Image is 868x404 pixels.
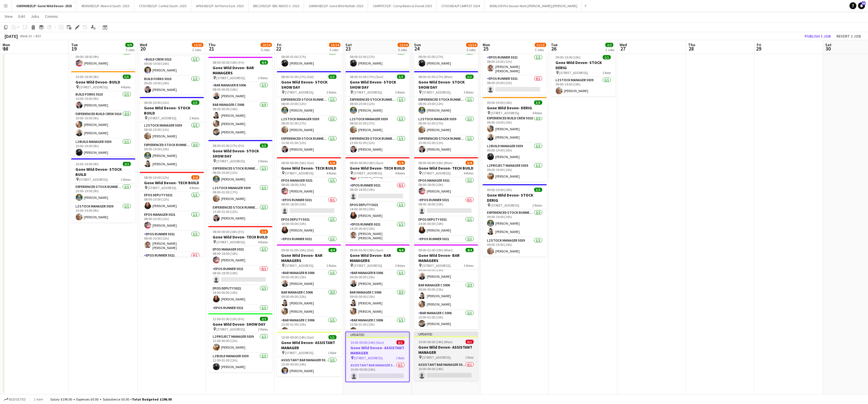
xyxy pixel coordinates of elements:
[466,248,474,252] span: 4/4
[77,0,134,11] button: REWS0825/P- Rewind South- 2025
[260,317,268,321] span: 2/2
[70,45,78,52] span: 19
[71,139,135,158] app-card-role: L2 Build Manager 50391/110:00-19:00 (9h)[PERSON_NAME]
[396,356,405,360] span: 1 Role
[134,0,191,11] button: CFSO0825/P- Carfest South- 2025
[71,91,135,111] app-card-role: Build Forks 50101/110:00-19:00 (9h)[PERSON_NAME]
[327,263,337,268] span: 3 Roles
[217,240,246,244] span: [STREET_ADDRESS].
[208,102,273,138] app-card-role: Bar Manager C 50063/308:00-00:00 (16h)[PERSON_NAME][PERSON_NAME][PERSON_NAME]
[345,332,410,382] div: Updated10:00-00:00 (14h) (Sun)0/1Gone Wild Devon- ASSISTANT MANAGER [STREET_ADDRESS].1 RoleAssist...
[191,100,199,105] span: 3/3
[140,231,204,252] app-card-role: EPOS Runner 50211/108:00-20:00 (12h)[PERSON_NAME] [PERSON_NAME]
[16,13,27,20] a: Edit
[207,45,215,52] span: 21
[71,111,135,139] app-card-role: Experienced Build Crew 50102/210:00-19:00 (9h)[PERSON_NAME][PERSON_NAME]
[277,42,281,47] span: Fri
[123,75,131,79] span: 5/5
[148,186,177,190] span: [STREET_ADDRESS].
[277,197,341,216] app-card-role: EPOS Runner 50210/108:00-18:00 (10h)
[414,157,478,242] app-job-card: 08:00-00:00 (16h) (Mon)3/4Gone Wild Devon- TECH BUILD [STREET_ADDRESS].4 RolesEPOS Manager 50211/...
[71,158,135,223] app-job-card: 10:00-19:00 (9h)2/2Gone Wild Devon- STOCK BUILD [STREET_ADDRESS].2 RolesExperienced Stock Runner ...
[36,34,41,38] div: BST
[620,42,627,47] span: Wed
[834,32,863,40] button: Revert 1 job
[414,96,478,116] app-card-role: Experienced Stock Runner 50121/108:00-20:00 (12h)[PERSON_NAME]
[79,177,109,182] span: [STREET_ADDRESS].
[285,171,314,175] span: [STREET_ADDRESS].
[213,143,244,148] span: 08:00-01:00 (17h) (Fri)
[551,52,615,96] app-job-card: 09:00-19:00 (10h)1/1Gone Wild Devon- STOCK DERIG [STREET_ADDRESS].1 RoleL2 Stock Manager 50391/10...
[603,55,611,59] span: 1/1
[345,96,410,116] app-card-role: Experienced Stock Runner 50121/108:00-20:00 (12h)[PERSON_NAME]
[208,322,273,327] h3: Gone Wild Devon- SHOW DAY
[277,79,341,90] h3: Gone Wild Devon- STOCK SHOW DAY
[208,285,273,305] app-card-role: EPOS Deputy 50211/114:00-00:00 (10h)[PERSON_NAME]
[606,48,615,52] div: 2 Jobs
[208,140,273,224] app-job-card: 08:00-01:00 (17h) (Fri)3/3Gone Wild Devon- STOCK SHOW DAY [STREET_ADDRESS].3 RolesExperienced Sto...
[76,162,99,166] span: 10:00-19:00 (9h)
[329,248,337,252] span: 4/4
[208,65,273,75] h3: Gone Wild Devon- BAR MANAGERS
[483,237,547,257] app-card-role: L2 Stock Manager 50391/109:00-19:00 (10h)[PERSON_NAME]
[414,42,421,47] span: Sun
[123,162,131,166] span: 2/2
[533,203,542,207] span: 2 Roles
[464,263,474,268] span: 3 Roles
[144,175,169,180] span: 08:00-20:00 (12h)
[208,148,273,159] h3: Gone Wild Devon- STOCK SHOW DAY
[191,175,199,180] span: 3/4
[208,57,273,138] div: 08:00-00:00 (16h) (Fri)4/4Gone Wild Devon- BAR MANAGERS [STREET_ADDRESS].2 RolesBar Manager B 500...
[208,185,273,204] app-card-role: L2 Stock Manager 50391/108:00-01:00 (17h)[PERSON_NAME]
[144,100,169,105] span: 08:00-20:00 (12h)
[71,42,78,47] span: Tue
[345,244,410,329] div: 09:00-01:00 (16h) (Sun)4/4Gone Wild Devon- BAR MANAGERS [STREET_ADDRESS].3 RolesBar Manager B 500...
[350,161,384,165] span: 08:00-00:00 (16h) (Sun)
[345,289,410,317] app-card-role: Bar Manager C 50062/209:00-00:00 (15h)[PERSON_NAME][PERSON_NAME]
[414,332,478,381] app-job-card: Updated10:00-00:00 (14h) (Mon)0/1Gone Wild Devon- ASSISTANT MANAGER [STREET_ADDRESS].1 RoleAssist...
[140,172,204,257] div: 08:00-20:00 (12h)3/4Gone Wild Devon- TECH BUILD [STREET_ADDRESS].4 RolesEPOS Deputy 50211/108:00-...
[12,0,77,11] button: GWDN0825/P- Gone Wild Devon- 2025
[483,75,547,95] app-card-role: EPOS Runner 50210/108:00-20:00 (12h)
[419,248,453,252] span: 09:00-01:00 (16h) (Mon)
[258,327,268,331] span: 2 Roles
[285,351,314,355] span: [STREET_ADDRESS].
[483,162,547,182] app-card-role: L2 Project Manager 50391/109:00-19:00 (10h)[PERSON_NAME]
[258,159,268,163] span: 3 Roles
[208,333,273,353] app-card-role: L2 Project Manager 50391/112:00-00:00 (12h)[PERSON_NAME]
[466,161,474,165] span: 3/4
[217,327,246,331] span: [STREET_ADDRESS].
[466,340,474,344] span: 0/1
[329,75,337,79] span: 3/3
[191,0,248,11] button: APEA0825/P- All Points East- 2025
[277,270,341,289] app-card-role: Bar Manager B 50061/109:00-00:00 (15h)[PERSON_NAME]
[140,211,204,231] app-card-role: EPOS Manager 50211/108:00-20:00 (12h)[PERSON_NAME]
[5,33,18,39] div: [DATE]
[368,0,437,11] button: CAMP0725/P - Camp Bestival Dorset 2025
[71,79,135,85] h3: Gone Wild Devon- BUILD
[603,71,611,75] span: 1 Role
[277,244,341,329] div: 09:00-01:00 (16h) (Sat)4/4Gone Wild Devon- BAR MANAGERS [STREET_ADDRESS].3 RolesBar Manager B 500...
[437,0,485,11] button: CFSO0824/P CARFEST 2024
[491,111,520,115] span: [STREET_ADDRESS].
[329,335,337,339] span: 1/1
[397,161,405,165] span: 3/4
[414,71,478,155] app-job-card: 08:00-01:00 (17h) (Mon)3/3Gone Wild Devon- STOCK SHOW DAY [STREET_ADDRESS].3 RolesExperienced Sto...
[327,171,337,175] span: 4 Roles
[276,45,281,52] span: 22
[19,34,33,38] span: Week 33
[139,45,147,52] span: 20
[329,48,340,52] div: 5 Jobs
[31,14,39,19] span: Jobs
[825,45,832,52] span: 30
[466,75,474,79] span: 3/3
[414,253,478,263] h3: Gone Wild Devon- BAR MANAGERS
[345,71,410,155] app-job-card: 08:00-01:00 (17h) (Sun)3/3Gone Wild Devon- STOCK SHOW DAY [STREET_ADDRESS].3 RolesExperienced Sto...
[345,135,410,155] app-card-role: Experienced Stock Runner 50121/113:00-01:00 (12h)[PERSON_NAME]
[397,340,405,345] span: 0/1
[560,71,589,75] span: [STREET_ADDRESS].
[140,105,204,116] h3: Gone Wild Devon- STOCK BUILD
[345,270,410,289] app-card-role: Bar Manager B 50061/109:00-00:00 (15h)[PERSON_NAME]
[327,90,337,94] span: 3 Roles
